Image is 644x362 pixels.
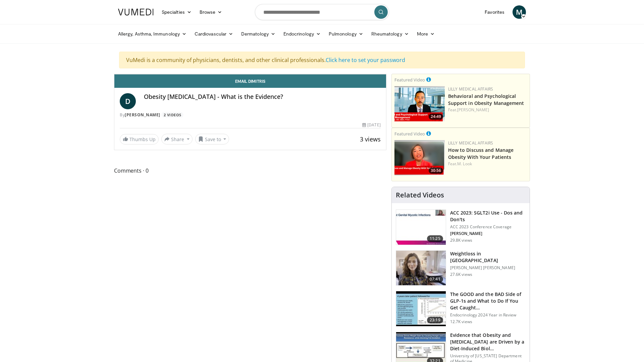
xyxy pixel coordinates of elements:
div: VuMedi is a community of physicians, dentists, and other clinical professionals. [119,52,525,68]
a: M [513,5,526,19]
span: 11:25 [427,235,443,242]
span: 24:49 [429,114,443,120]
a: Lilly Medical Affairs [448,86,493,92]
div: By [120,112,381,118]
a: Cardiovascular [191,27,237,41]
img: 9983fed1-7565-45be-8934-aef1103ce6e2.150x105_q85_crop-smart_upscale.jpg [396,251,446,286]
a: D [120,93,136,109]
p: 29.8K views [450,238,472,243]
a: Email Dimitris [114,74,386,88]
h3: Evidence that Obesity and [MEDICAL_DATA] are Driven by a Diet-Induced Biol… [450,332,526,352]
h3: Weightloss in [GEOGRAPHIC_DATA] [450,250,526,264]
img: c98a6a29-1ea0-4bd5-8cf5-4d1e188984a7.png.150x105_q85_crop-smart_upscale.png [394,140,445,175]
span: 3 views [360,135,381,143]
p: 27.6K views [450,272,472,277]
img: VuMedi Logo [118,9,154,15]
small: Featured Video [394,131,425,137]
p: 12.7K views [450,319,472,324]
span: 07:41 [427,276,443,283]
h4: Obesity [MEDICAL_DATA] - What is the Evidence? [144,93,381,101]
img: 756cb5e3-da60-49d4-af2c-51c334342588.150x105_q85_crop-smart_upscale.jpg [396,291,446,326]
p: Endocrinology 2024 Year in Review [450,312,526,318]
a: Rheumatology [367,27,413,41]
p: [PERSON_NAME] [PERSON_NAME] [450,265,526,270]
div: Feat. [448,161,527,167]
a: How to Discuss and Manage Obesity With Your Patients [448,147,514,160]
span: 23:19 [427,317,443,323]
a: Dermatology [237,27,279,41]
a: Thumbs Up [120,134,159,144]
img: ba3304f6-7838-4e41-9c0f-2e31ebde6754.png.150x105_q85_crop-smart_upscale.png [394,86,445,121]
a: More [413,27,439,41]
a: Lilly Medical Affairs [448,140,493,146]
a: Browse [196,5,226,19]
a: [PERSON_NAME] [125,112,160,118]
h3: ACC 2023: SGLT2i Use - Dos and Don'ts [450,209,526,223]
h3: The GOOD and the BAD Side of GLP-1s and What to Do If You Get Caught… [450,291,526,311]
a: Click here to set your password [326,56,405,64]
button: Share [161,134,193,144]
small: Featured Video [394,77,425,83]
button: Save to [195,134,229,144]
p: ACC 2023 Conference Coverage [450,224,526,230]
a: M. Look [457,161,472,167]
a: Endocrinology [279,27,325,41]
a: Favorites [481,5,508,19]
img: 9258cdf1-0fbf-450b-845f-99397d12d24a.150x105_q85_crop-smart_upscale.jpg [396,210,446,245]
h4: Related Videos [396,191,444,199]
div: [DATE] [362,122,380,128]
a: 11:25 ACC 2023: SGLT2i Use - Dos and Don'ts ACC 2023 Conference Coverage [PERSON_NAME] 29.8K views [396,209,526,245]
input: Search topics, interventions [255,4,389,20]
p: [PERSON_NAME] [450,231,526,236]
a: [PERSON_NAME] [457,107,489,113]
a: 2 Videos [161,112,183,118]
span: Comments 0 [114,166,386,175]
a: 23:19 The GOOD and the BAD Side of GLP-1s and What to Do If You Get Caught… Endocrinology 2024 Ye... [396,291,526,326]
a: 07:41 Weightloss in [GEOGRAPHIC_DATA] [PERSON_NAME] [PERSON_NAME] 27.6K views [396,250,526,286]
a: 30:56 [394,140,445,175]
a: Pulmonology [325,27,367,41]
span: 30:56 [429,168,443,174]
a: Specialties [158,5,196,19]
a: Allergy, Asthma, Immunology [114,27,191,41]
a: 24:49 [394,86,445,121]
video-js: Video Player [114,74,386,74]
div: Feat. [448,107,527,113]
a: Behavioral and Psychological Support in Obesity Management [448,93,524,106]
